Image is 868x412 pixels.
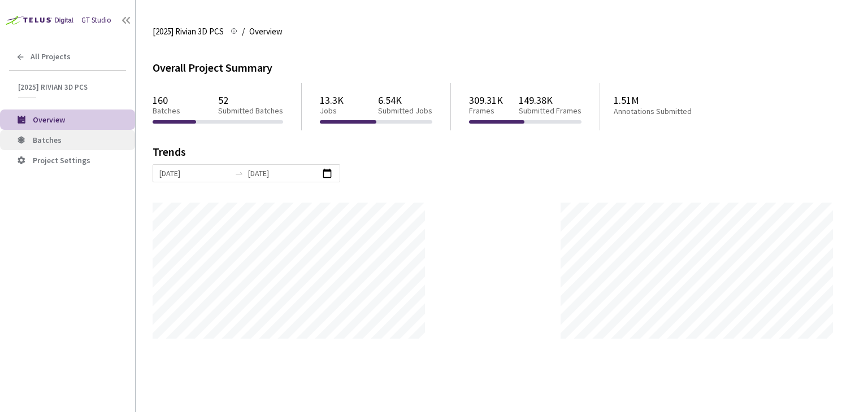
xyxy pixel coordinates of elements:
p: Submitted Batches [218,106,283,116]
span: Overview [33,115,65,125]
p: 6.54K [378,94,432,106]
p: Batches [153,106,180,116]
div: Trends [153,146,835,164]
p: 160 [153,94,180,106]
input: End date [248,167,319,179]
div: GT Studio [81,15,111,26]
span: [2025] Rivian 3D PCS [153,25,224,38]
span: [2025] Rivian 3D PCS [18,82,119,92]
p: Annotations Submitted [614,107,736,116]
li: / [242,25,245,38]
p: Submitted Jobs [378,106,432,116]
div: Overall Project Summary [153,59,851,76]
span: Overview [249,25,283,38]
p: Submitted Frames [519,106,581,116]
span: Project Settings [33,155,90,165]
p: 13.3K [320,94,344,106]
span: All Projects [31,52,71,62]
span: swap-right [235,169,244,178]
span: to [235,169,244,178]
input: Start date [159,167,230,179]
p: 1.51M [614,94,736,106]
p: 309.31K [469,94,503,106]
span: Batches [33,135,62,145]
p: 149.38K [519,94,581,106]
p: Jobs [320,106,344,116]
p: Frames [469,106,503,116]
p: 52 [218,94,283,106]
